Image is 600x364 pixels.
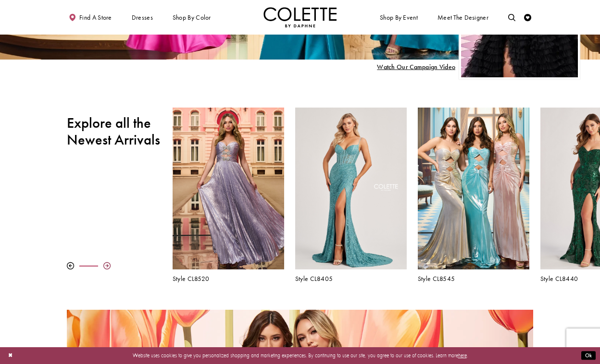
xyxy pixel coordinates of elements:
a: Style CL8520 [173,275,284,282]
img: Colette by Daphne [263,7,337,27]
a: Meet the designer [436,7,490,27]
p: Website uses cookies to give you personalized shopping and marketing experiences. By continuing t... [52,351,548,360]
span: Meet the designer [437,14,488,21]
a: Visit Colette by Daphne Style No. CL8405 Page [295,108,407,270]
a: Check Wishlist [522,7,533,27]
span: Find a store [79,14,112,21]
div: Colette by Daphne Style No. CL8545 [412,102,535,288]
a: here [458,352,467,359]
a: Find a store [67,7,113,27]
span: Play Slide #15 Video [377,63,455,70]
a: Style CL8405 [295,275,407,282]
button: Close Dialog [4,349,16,362]
a: Visit Colette by Daphne Style No. CL8545 Page [418,108,529,270]
a: Toggle search [506,7,517,27]
span: Dresses [132,14,153,21]
span: Shop by color [171,7,212,27]
a: Visit Home Page [263,7,337,27]
a: Style CL8545 [418,275,529,282]
button: Submit Dialog [581,351,596,360]
span: Shop by color [173,14,211,21]
span: Dresses [130,7,155,27]
div: Colette by Daphne Style No. CL8520 [167,102,289,288]
a: Visit Colette by Daphne Style No. CL8520 Page [173,108,284,270]
span: Shop By Event [380,14,418,21]
div: Colette by Daphne Style No. CL8405 [289,102,412,288]
span: Shop By Event [378,7,419,27]
h2: Explore all the Newest Arrivals [67,115,162,148]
